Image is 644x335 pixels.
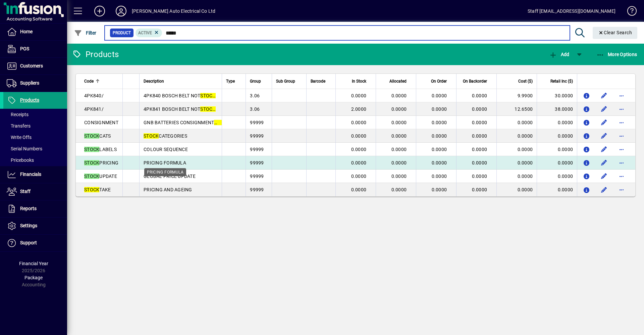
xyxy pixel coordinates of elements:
span: 0.0000 [432,174,447,179]
span: 0.0000 [391,93,407,98]
div: Description [144,78,218,85]
span: 99999 [250,160,264,165]
a: Reports [3,200,67,217]
span: 0.0000 [432,133,447,139]
a: Home [3,23,67,40]
td: 0.0000 [496,143,537,156]
span: Active [138,31,152,35]
td: 0.0000 [496,129,537,143]
td: 30.0000 [537,89,577,102]
div: Group [250,78,268,85]
span: Allocated [389,78,407,85]
td: 0.0000 [496,156,537,170]
a: Financials [3,166,67,183]
span: Add [549,52,569,57]
span: 4PK841/ [84,106,104,112]
button: More options [616,184,627,195]
span: 2.0000 [351,106,367,112]
mat-chip: Activation Status: Active [136,29,162,37]
span: In Stock [352,78,366,85]
span: Sub Group [276,78,295,85]
span: 0.0000 [472,174,487,179]
em: STOCK [84,187,99,192]
span: CATEGORIES [144,133,187,139]
span: More Options [596,52,637,57]
button: Filter [72,27,98,39]
span: Financials [20,172,41,177]
span: 0.0000 [432,160,447,165]
span: 0.0000 [472,187,487,192]
span: PRICING AND AGEING [144,187,192,192]
span: 4PK840 BOSCH BELT NOT ED PAN [144,93,232,98]
button: Edit [599,184,609,195]
span: Code [84,78,94,85]
td: 9.9900 [496,89,537,102]
span: 99999 [250,187,264,192]
td: 0.0000 [537,129,577,143]
a: Suppliers [3,75,67,92]
span: Clear Search [598,30,632,35]
td: 0.0000 [537,116,577,129]
span: Transfers [7,123,31,129]
span: 0.0000 [432,147,447,152]
span: Support [20,240,37,245]
em: STOCK [84,147,99,152]
span: Retail Inc ($) [550,78,573,85]
span: POS [20,46,29,51]
em: STOCK [84,174,99,179]
div: In Stock [340,78,372,85]
span: 0.0000 [472,147,487,152]
span: 99999 [250,174,264,179]
span: 0.0000 [472,120,487,125]
em: STOCK [84,133,99,139]
span: 0.0000 [472,106,487,112]
span: 0.0000 [391,133,407,139]
span: Cost ($) [518,78,533,85]
span: 99999 [250,120,264,125]
td: 0.0000 [496,183,537,196]
span: Description [144,78,164,85]
span: 0.0000 [351,160,367,165]
a: Receipts [3,109,67,120]
span: 0.0000 [391,106,407,112]
a: Knowledge Base [622,1,636,23]
a: Staff [3,183,67,200]
span: Filter [74,30,97,36]
div: [PERSON_NAME] Auto Electrical Co Ltd [132,6,215,16]
span: 0.0000 [351,93,367,98]
span: Write Offs [7,135,32,140]
button: Edit [599,171,609,182]
button: Edit [599,131,609,141]
span: 0.0000 [391,147,407,152]
span: Suppliers [20,80,39,86]
button: More options [616,157,627,168]
div: On Backorder [461,78,493,85]
a: Settings [3,218,67,234]
span: 99999 [250,147,264,152]
button: Profile [110,5,132,17]
td: 0.0000 [537,170,577,183]
button: Clear [593,27,638,39]
span: Pricebooks [7,157,34,163]
em: STOCK [144,133,159,139]
span: COLOUR SEQUENCE [144,147,188,152]
span: Financial Year [19,261,48,266]
td: 38.0000 [537,102,577,116]
span: Serial Numbers [7,146,42,151]
span: PRICING FORMULA [144,160,186,165]
button: Edit [599,117,609,128]
span: 0.0000 [351,174,367,179]
button: More options [616,171,627,182]
button: More Options [595,48,639,60]
td: 0.0000 [537,156,577,170]
button: Edit [599,157,609,168]
span: 0.0000 [351,120,367,125]
button: Add [547,48,571,60]
a: Pricebooks [3,154,67,166]
button: More options [616,117,627,128]
button: Edit [599,144,609,155]
span: 0.0000 [391,160,407,165]
div: PRICING FORMULA [144,168,186,176]
span: 0.0000 [351,133,367,139]
span: Product [113,30,131,36]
